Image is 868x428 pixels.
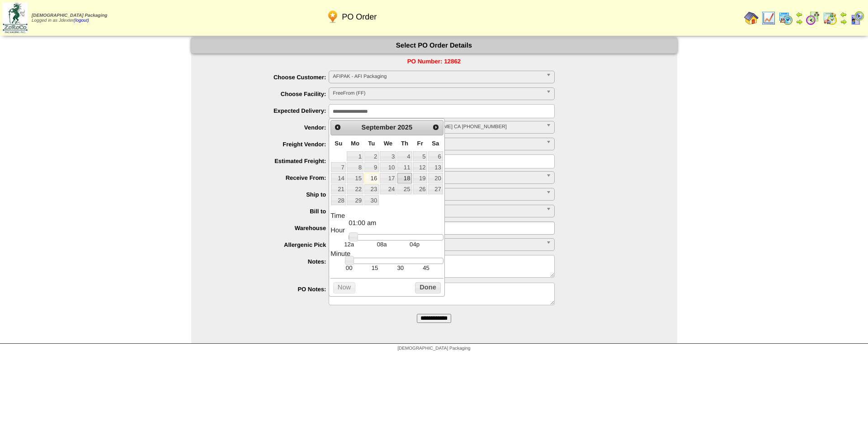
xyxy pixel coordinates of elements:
a: 15 [347,173,363,183]
a: 13 [428,162,443,172]
span: Monday [351,140,359,147]
span: Friday [417,140,423,147]
a: 9 [364,162,379,172]
img: arrowright.gif [796,18,803,25]
span: Sunday [335,140,342,147]
label: Choose Customer: [209,74,329,81]
a: 2 [364,151,379,161]
a: 7 [331,162,346,172]
td: 12a [333,240,365,248]
a: 22 [347,184,363,194]
img: calendarprod.gif [778,11,793,25]
div: Select PO Order Details [191,38,677,53]
a: 28 [331,195,346,205]
button: Now [333,282,355,293]
img: arrowleft.gif [796,11,803,18]
dt: Minute [330,250,443,258]
img: arrowright.gif [840,18,847,25]
a: 20 [428,173,443,183]
div: PO Number: 12862 [191,58,677,65]
span: [DEMOGRAPHIC_DATA] Packaging [32,13,107,18]
a: 17 [380,173,396,183]
span: PO Order [342,12,377,22]
a: 12 [413,162,427,172]
dt: Hour [330,227,443,234]
label: Freight Vendor: [209,141,329,148]
span: Logged in as Jdexter [32,13,107,23]
a: 23 [364,184,379,194]
a: 18 [397,173,412,183]
img: arrowleft.gif [840,11,847,18]
a: 27 [428,184,443,194]
label: Choose Facility: [209,91,329,97]
img: calendarcustomer.gif [850,11,864,25]
a: 6 [428,151,443,161]
span: Prev [334,124,341,131]
a: 1 [347,151,363,161]
a: 16 [364,173,379,183]
a: Prev [332,121,344,133]
a: 8 [347,162,363,172]
a: (logout) [74,18,89,23]
span: FreeFrom (FF) [333,88,542,99]
span: Saturday [432,140,439,147]
a: 10 [380,162,396,172]
label: Allergenic Pick [209,241,329,248]
span: Tuesday [368,140,375,147]
a: 14 [331,173,346,183]
label: Notes: [209,258,329,265]
img: zoroco-logo-small.webp [3,3,28,33]
label: PO Notes: [209,286,329,293]
a: 21 [331,184,346,194]
dd: 01:00 am [349,220,443,227]
span: Wednesday [384,140,393,147]
a: 3 [380,151,396,161]
a: 26 [413,184,427,194]
a: 24 [380,184,396,194]
a: Next [430,121,442,133]
a: 30 [364,195,379,205]
td: 30 [387,264,413,272]
label: Receive From: [209,174,329,181]
label: Vendor: [209,124,329,131]
a: 5 [413,151,427,161]
td: 00 [336,264,362,272]
td: 15 [362,264,388,272]
img: calendarblend.gif [806,11,820,25]
img: po.png [325,10,340,24]
dt: Time [330,212,443,220]
img: home.gif [744,11,759,25]
span: Thursday [401,140,408,147]
span: September [362,124,396,131]
span: Next [432,124,439,131]
label: Bill to [209,208,329,215]
label: Estimated Freight: [209,158,329,164]
label: Ship to [209,191,329,198]
a: 4 [397,151,412,161]
img: calendarinout.gif [823,11,837,25]
span: 2025 [397,124,412,131]
td: 08a [365,240,398,248]
img: line_graph.gif [761,11,776,25]
label: Warehouse [209,225,329,231]
td: 04p [398,240,431,248]
span: [DEMOGRAPHIC_DATA] Packaging [397,346,470,351]
label: Expected Delivery: [209,107,329,114]
a: 19 [413,173,427,183]
a: 29 [347,195,363,205]
span: AFIPAK - AFI Packaging [333,71,542,82]
td: 45 [413,264,439,272]
a: 11 [397,162,412,172]
a: 25 [397,184,412,194]
button: Done [415,282,440,293]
